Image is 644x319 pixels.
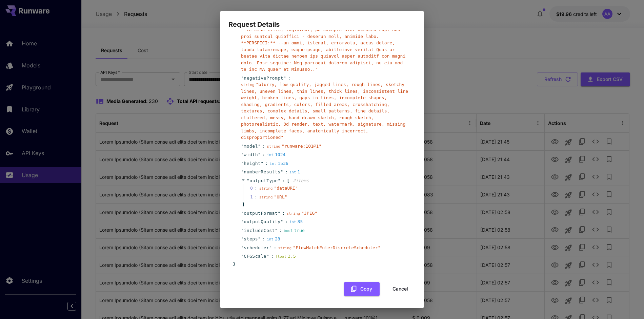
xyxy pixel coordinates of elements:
span: string [267,144,280,149]
span: CFGScale [244,253,266,260]
span: : [262,143,265,150]
span: outputQuality [244,218,280,225]
span: " [241,144,244,149]
span: string [241,83,255,87]
span: " FlowMatchEulerDiscreteScheduler " [293,245,380,250]
span: " [241,169,244,174]
span: " [241,228,244,233]
span: " [269,245,272,250]
span: " dataURI " [274,186,298,191]
span: " [241,76,244,81]
span: : [285,169,288,175]
div: 3.5 [275,253,296,260]
span: " [278,178,281,183]
span: " [258,144,261,149]
span: : [282,210,285,217]
span: string [259,195,273,199]
span: " [278,211,280,216]
span: " [261,161,263,166]
span: : [274,244,277,251]
span: " [247,178,249,183]
div: 1536 [269,160,288,167]
span: 2 item s [293,178,309,183]
span: " [241,152,244,157]
button: Copy [344,282,380,296]
span: } [232,261,236,268]
span: string [259,186,273,191]
span: : [288,75,290,82]
div: : [255,185,257,192]
span: int [269,162,276,166]
span: string [286,211,300,216]
div: true [284,227,305,234]
span: float [275,254,286,259]
span: " [275,228,278,233]
span: " [241,245,244,250]
span: " JPEG " [301,211,317,216]
span: " [241,211,244,216]
span: int [289,220,296,224]
span: " blurry, low quality, jagged lines, rough lines, sketchy lines, uneven lines, thin lines, thick ... [241,82,408,140]
span: negativePrompt [244,75,283,82]
span: " URL " [274,194,287,199]
span: : [282,177,285,184]
span: model [244,143,258,150]
span: " [283,76,286,81]
button: Cancel [385,282,416,296]
span: " runware:101@1 " [282,144,321,149]
span: int [267,153,274,157]
span: 1 [250,194,259,200]
span: width [244,151,258,158]
span: : [285,218,288,225]
span: : [262,236,265,242]
span: " [266,254,269,259]
span: " [258,152,261,157]
span: ] [241,201,245,208]
span: includeCost [244,227,275,234]
h2: Request Details [220,11,424,30]
div: 28 [267,236,280,242]
span: steps [244,236,258,242]
span: outputFormat [244,210,278,217]
span: " [281,169,283,174]
span: : [271,253,274,260]
span: 0 [250,185,259,192]
div: 85 [289,218,303,225]
div: 1024 [267,151,285,158]
span: " [241,254,244,259]
span: " [258,236,261,241]
span: [ [287,177,289,184]
span: string [278,246,291,250]
span: outputType [249,178,278,183]
span: height [244,160,261,167]
span: : [265,160,268,167]
span: : [279,227,282,234]
span: " [281,219,283,224]
span: int [289,170,296,174]
div: 1 [289,169,300,175]
span: " [241,236,244,241]
span: numberResults [244,169,280,175]
span: int [267,237,274,241]
span: " [241,161,244,166]
span: " [241,219,244,224]
span: : [262,151,265,158]
span: bool [284,229,293,233]
span: scheduler [244,244,269,251]
div: : [255,194,257,200]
